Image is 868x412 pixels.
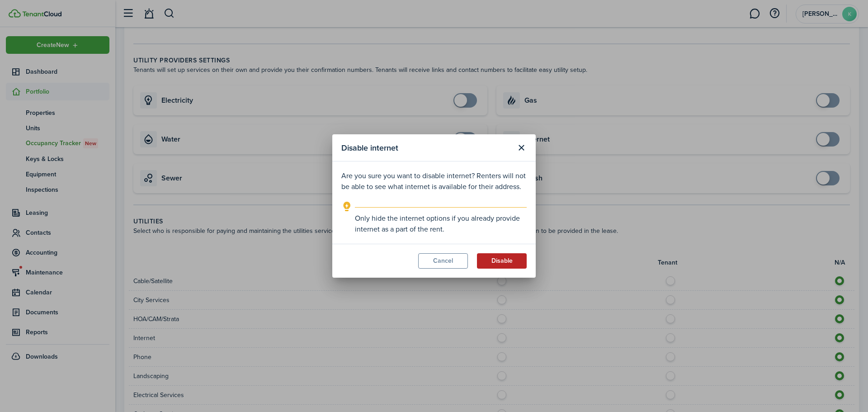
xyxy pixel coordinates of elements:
[418,253,468,269] button: Cancel
[355,213,527,235] explanation-description: Only hide the internet options if you already provide internet as a part of the rent.
[477,253,527,269] button: Disable
[514,140,529,156] button: Close modal
[341,201,353,212] i: outline
[341,139,511,156] modal-title: Disable internet
[341,170,527,192] p: Are you sure you want to disable internet? Renters will not be able to see what internet is avail...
